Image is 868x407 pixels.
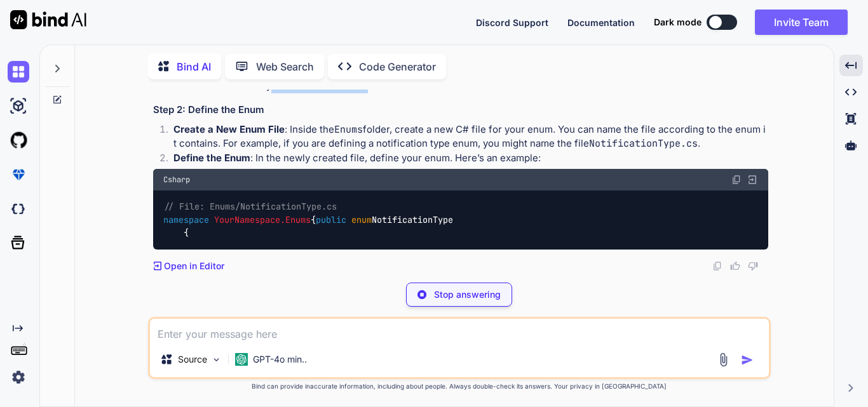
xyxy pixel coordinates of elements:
img: GPT-4o mini [235,353,248,366]
p: GPT-4o min.. [253,353,307,366]
span: namespace [163,214,209,225]
p: Code Generator [359,59,436,74]
img: attachment [716,352,731,367]
img: Pick Models [211,354,222,365]
p: Bind AI [177,59,211,74]
p: Stop answering [434,288,501,301]
img: githubLight [8,130,29,151]
img: like [730,261,740,271]
h3: Step 2: Define the Enum [153,103,768,117]
button: Invite Team [755,10,848,35]
code: { NotificationType { [163,200,453,239]
strong: Create a New Enum File [173,123,285,135]
span: Discord Support [476,17,548,28]
code: NotificationType.cs [589,137,698,150]
img: copy [712,261,722,271]
span: Dark mode [654,16,702,29]
img: icon [741,354,754,366]
img: dislike [748,261,758,271]
span: enum [351,214,372,225]
span: // File: Enums/NotificationType.cs [164,201,337,213]
span: YourNamespace.Enums [214,214,311,225]
span: Csharp [163,175,190,185]
img: Bind AI [10,10,86,29]
p: Bind can provide inaccurate information, including about people. Always double-check its answers.... [148,382,771,391]
strong: Define the Enum [173,152,250,164]
p: : In the newly created file, define your enum. Here’s an example: [173,151,768,166]
img: Open in Browser [747,174,758,185]
p: Web Search [256,59,314,74]
img: settings [8,366,29,388]
img: copy [731,175,742,185]
img: chat [8,61,29,83]
p: : Inside the folder, create a new C# file for your enum. You can name the file according to the e... [173,123,768,151]
span: public [316,214,346,225]
img: ai-studio [8,95,29,117]
button: Discord Support [476,16,548,29]
p: Open in Editor [164,260,224,272]
p: Source [178,353,207,366]
code: Enums [334,123,363,136]
img: darkCloudIdeIcon [8,198,29,220]
img: premium [8,164,29,185]
button: Documentation [567,16,635,29]
span: Documentation [567,17,635,28]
